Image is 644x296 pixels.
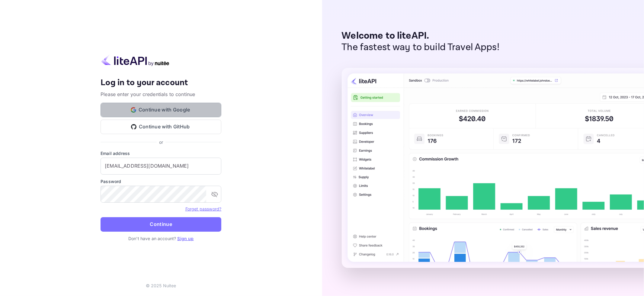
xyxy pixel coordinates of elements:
img: liteapi [101,54,170,66]
input: Enter your email address [101,158,221,175]
button: Continue with Google [101,103,221,117]
p: The fastest way to build Travel Apps! [342,42,500,53]
button: Continue [101,217,221,232]
button: toggle password visibility [209,188,221,200]
label: Email address [101,150,221,156]
a: Sign up [177,236,194,241]
button: Continue with GitHub [101,120,221,134]
p: Welcome to liteAPI. [342,30,500,42]
label: Password [101,178,221,185]
p: or [159,139,163,145]
h4: Log in to your account [101,78,221,88]
p: Please enter your credentials to continue [101,91,221,98]
a: Forget password? [185,206,221,212]
p: © 2025 Nuitee [146,282,176,289]
a: Forget password? [185,206,221,211]
p: Don't have an account? [101,235,221,242]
